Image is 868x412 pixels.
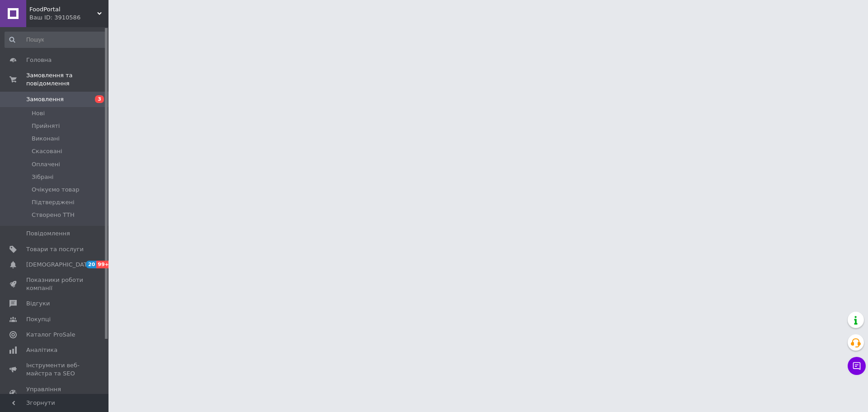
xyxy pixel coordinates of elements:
span: Замовлення та повідомлення [26,71,108,88]
span: Відгуки [26,300,50,308]
span: [DEMOGRAPHIC_DATA] [26,261,93,269]
span: 99+ [96,261,111,268]
span: Зібрані [32,173,53,181]
span: Створено ТТН [32,211,75,219]
span: Управління сайтом [26,385,84,402]
input: Пошук [5,32,107,48]
span: Головна [26,56,52,64]
span: Замовлення [26,95,64,103]
button: Чат з покупцем [848,357,866,375]
span: Повідомлення [26,229,70,238]
span: Очікуємо товар [32,186,80,194]
span: Показники роботи компанії [26,276,84,292]
span: Підтверджені [32,198,75,206]
span: Нові [32,109,45,117]
span: FoodPortal [29,5,97,14]
span: Інструменти веб-майстра та SEO [26,361,84,378]
span: Аналітика [26,346,57,354]
span: Оплачені [32,160,60,169]
span: Прийняті [32,122,60,130]
span: Виконані [32,135,60,143]
span: Товари та послуги [26,245,84,253]
span: Покупці [26,315,51,323]
span: 3 [95,95,104,103]
span: Скасовані [32,147,62,155]
div: Ваш ID: 3910586 [29,14,108,22]
span: Каталог ProSale [26,331,75,339]
span: 20 [86,261,96,268]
